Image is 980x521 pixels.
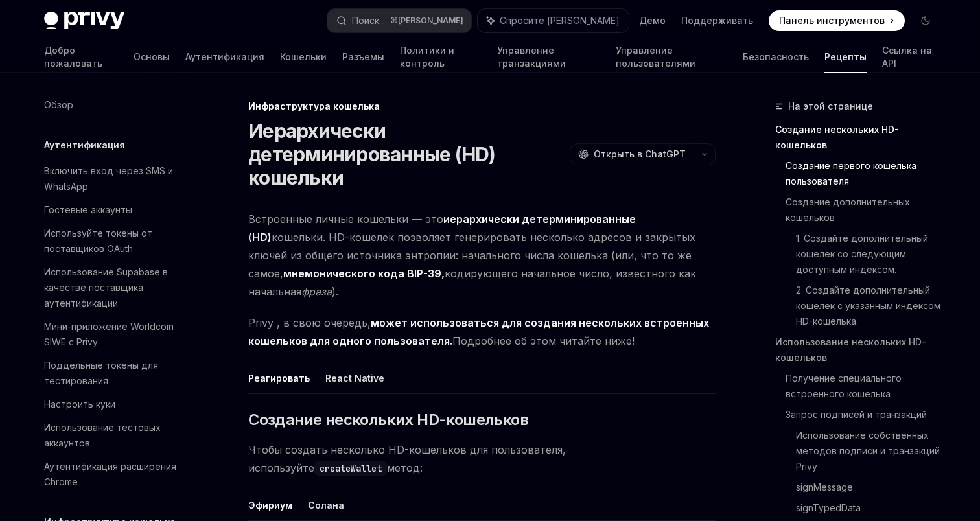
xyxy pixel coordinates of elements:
a: Гостевые аккаунты [34,198,200,222]
img: темный логотип [44,12,124,30]
font: Настроить куки [44,399,115,410]
font: Поддельные токены для тестирования [44,360,158,386]
font: Управление транзакциями [497,45,566,69]
font: signMessage [796,481,853,492]
font: Реагировать [248,373,310,384]
font: Создание нескольких HD-кошельков [775,124,899,150]
a: Использование тестовых аккаунтов [34,416,200,455]
font: кошельки. HD-кошелек позволяет генерировать несколько адресов и закрытых ключей из общего источни... [248,231,695,280]
a: Поддерживать [681,14,753,27]
a: Аутентификация [185,41,264,73]
font: Рецепты [824,51,867,62]
font: может использоваться для создания нескольких встроенных кошельков для одного пользователя. [248,316,709,347]
font: Безопасность [743,51,809,62]
a: мнемонического кода BIP-39, [283,267,445,281]
font: Основы [134,51,170,62]
button: Поиск...⌘[PERSON_NAME] [327,9,471,32]
a: Включить вход через SMS и WhatsApp [34,159,200,198]
font: Поиск... [352,15,385,26]
font: Открыть в ChatGPT [594,148,686,159]
font: Добро пожаловать [44,45,102,69]
font: Создание дополнительных кошельков [786,196,913,223]
a: Создание дополнительных кошельков [786,192,946,228]
font: Управление пользователями [616,45,695,69]
a: Разъемы [342,41,384,73]
a: Использование Supabase в качестве поставщика аутентификации [34,260,200,315]
font: signTypedData [796,502,861,513]
font: Использование нескольких HD-кошельков [775,336,926,363]
font: Использование Supabase в качестве поставщика аутентификации [44,266,168,308]
a: Демо [639,14,666,27]
font: Подробнее об этом читайте ниже! [452,334,635,347]
a: signMessage [796,477,946,498]
font: Демо [639,15,666,26]
a: Управление пользователями [616,41,728,73]
a: Создание нескольких HD-кошельков [775,119,946,156]
code: createWallet [314,461,387,476]
a: Мини-приложение Worldcoin SIWE с Privy [34,315,200,354]
a: Использование собственных методов подписи и транзакций Privy [796,425,946,477]
button: Реагировать [248,363,310,393]
font: React Native [325,373,384,384]
a: Используйте токены от поставщиков OAuth [34,222,200,260]
font: Солана [308,500,344,511]
font: Чтобы создать несколько HD-кошельков для пользователя, используйте [248,443,566,474]
font: Обзор [44,99,73,110]
a: Использование нескольких HD-кошельков [775,332,946,368]
a: Политики и контроль [400,41,482,73]
font: Гостевые аккаунты [44,204,132,215]
font: Использование собственных методов подписи и транзакций Privy [796,430,942,472]
font: [PERSON_NAME] [398,16,463,25]
font: ⌘ [390,16,398,25]
a: Кошельки [280,41,327,73]
a: Запрос подписей и транзакций [786,404,946,425]
a: Управление транзакциями [497,41,600,73]
font: Встроенные личные кошельки — это [248,213,443,226]
a: Поддельные токены для тестирования [34,354,200,393]
button: Включить темный режим [915,10,936,31]
font: Использование тестовых аккаунтов [44,422,161,448]
a: Основы [134,41,170,73]
button: React Native [325,363,384,393]
a: Панель инструментов [769,10,905,31]
font: Запрос подписей и транзакций [786,409,927,420]
a: signTypedData [796,498,946,518]
a: 2. Создайте дополнительный кошелек с указанным индексом HD-кошелька. [796,280,946,332]
a: Настроить куки [34,393,200,416]
font: Включить вход через SMS и WhatsApp [44,165,173,192]
font: 2. Создайте дополнительный кошелек с указанным индексом HD-кошелька. [796,284,943,327]
font: фраза [301,285,332,298]
font: Мини-приложение Worldcoin SIWE с Privy [44,321,174,347]
button: Солана [308,490,344,520]
font: На этой странице [788,100,873,111]
font: Privy , в свою очередь, [248,316,371,329]
font: Аутентификация расширения Chrome [44,461,176,487]
font: Аутентификация [44,139,125,150]
font: Эфириум [248,500,292,511]
a: Создание первого кошелька пользователя [786,156,946,192]
font: Политики и контроль [400,45,454,69]
button: Спросите [PERSON_NAME] [478,9,629,32]
button: Открыть в ChatGPT [570,143,694,165]
button: Эфириум [248,490,292,520]
font: 1. Создайте дополнительный кошелек со следующим доступным индексом. [796,233,931,275]
font: Создание нескольких HD-кошельков [248,410,528,429]
a: Аутентификация расширения Chrome [34,455,200,494]
a: Получение специального встроенного кошелька [786,368,946,404]
font: Разъемы [342,51,384,62]
font: кодирующего начальное число, известного как начальная [248,267,696,298]
font: Иерархически детерминированные (HD) кошельки [248,119,496,189]
font: Ссылка на API [882,45,932,69]
font: Получение специального встроенного кошелька [786,373,904,399]
a: Ссылка на API [882,41,936,73]
font: Используйте токены от поставщиков OAuth [44,227,152,254]
font: Панель инструментов [779,15,885,26]
font: Аутентификация [185,51,264,62]
a: Обзор [34,93,200,117]
font: ). [332,285,338,298]
font: Спросите [PERSON_NAME] [500,15,620,26]
font: метод: [387,461,423,474]
a: 1. Создайте дополнительный кошелек со следующим доступным индексом. [796,228,946,280]
a: Рецепты [824,41,867,73]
